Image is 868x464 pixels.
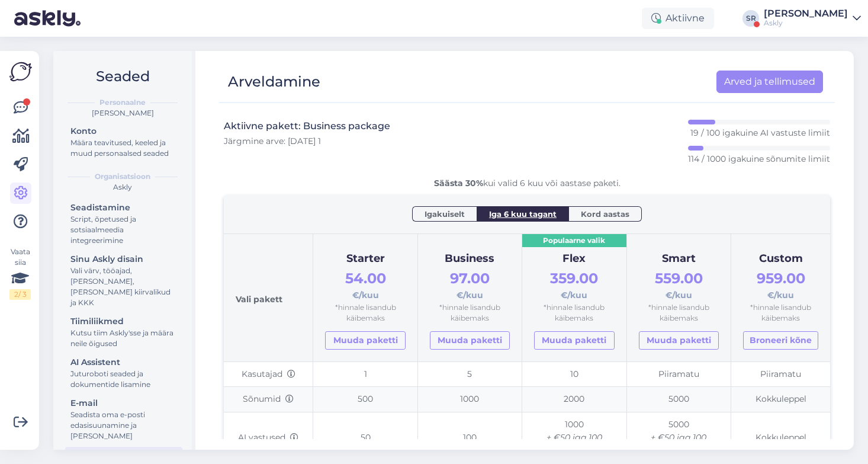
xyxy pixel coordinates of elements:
[743,331,818,350] button: Broneeri kõne
[646,432,712,456] i: + €50 iga 100 lisavastuse eest
[425,208,465,220] span: Igakuiselt
[764,9,861,28] a: [PERSON_NAME]Askly
[417,412,522,463] td: 100
[642,8,714,29] div: Aktiivne
[757,270,805,287] span: 959.00
[65,313,182,351] a: TiimiliikmedKutsu tiim Askly'sse ja määra neile õigused
[489,208,557,220] span: Iga 6 kuu tagant
[70,214,177,246] div: Script, õpetused ja sotsiaalmeedia integreerimine
[70,315,177,328] div: Tiimiliikmed
[345,270,386,287] span: 54.00
[313,412,417,463] td: 50
[70,369,177,390] div: Juturoboti seaded ja dokumentide lisamine
[417,387,522,412] td: 1000
[581,208,629,220] span: Kord aastas
[626,361,731,387] td: Piiramatu
[70,328,177,349] div: Kutsu tiim Askly'sse ja määra neile õigused
[70,265,177,308] div: Vali värv, tööajad, [PERSON_NAME], [PERSON_NAME] kiirvalikud ja KKK
[742,10,759,27] div: SR
[731,412,830,463] td: Kokkuleppel
[70,253,177,265] div: Sinu Askly disain
[522,412,627,463] td: 1000
[70,356,177,369] div: AI Assistent
[688,153,830,165] p: 114 / 1000 igakuine sõnumite limiit
[99,97,146,108] b: Personaalne
[690,127,830,139] p: 19 / 100 igakuine AI vastuste limiit
[70,397,177,409] div: E-mail
[236,246,301,350] div: Vali pakett
[541,432,607,456] i: + €50 iga 100 lisavastuse eest
[743,302,818,324] div: *hinnale lisandub käibemaks
[65,200,182,248] a: SeadistamineScript, õpetused ja sotsiaalmeedia integreerimine
[716,71,823,93] a: Arved ja tellimused
[224,361,313,387] td: Kasutajad
[522,387,627,412] td: 2000
[522,234,626,248] div: Populaarne valik
[224,412,313,463] td: AI vastused
[63,182,182,193] div: Askly
[639,251,719,267] div: Smart
[550,270,598,287] span: 359.00
[224,177,830,190] div: kui valid 6 kuu või aastase paketi.
[430,251,510,267] div: Business
[434,178,483,188] b: Säästa 30%
[417,361,522,387] td: 5
[639,302,719,324] div: *hinnale lisandub käibemaks
[70,125,177,137] div: Konto
[70,449,177,461] div: Arveldamine
[65,354,182,392] a: AI AssistentJuturoboti seaded ja dokumentide lisamine
[731,361,830,387] td: Piiramatu
[325,302,405,324] div: *hinnale lisandub käibemaks
[639,331,719,350] a: Muuda paketti
[325,267,405,302] div: €/kuu
[626,412,731,463] td: 5000
[534,331,615,350] a: Muuda paketti
[9,247,31,300] div: Vaata siia
[63,65,182,88] h2: Seaded
[430,302,510,324] div: *hinnale lisandub käibemaks
[655,270,703,287] span: 559.00
[313,361,417,387] td: 1
[224,136,321,146] span: Järgmine arve: [DATE] 1
[70,201,177,214] div: Seadistamine
[522,361,627,387] td: 10
[764,9,848,18] div: [PERSON_NAME]
[9,289,31,300] div: 2 / 3
[534,302,615,324] div: *hinnale lisandub käibemaks
[450,270,490,287] span: 97.00
[224,387,313,412] td: Sõnumid
[430,267,510,302] div: €/kuu
[70,137,177,159] div: Määra teavitused, keeled ja muud personaalsed seaded
[626,387,731,412] td: 5000
[95,171,150,182] b: Organisatsioon
[313,387,417,412] td: 500
[63,108,182,119] div: [PERSON_NAME]
[9,60,32,83] img: Askly Logo
[731,387,830,412] td: Kokkuleppel
[65,123,182,161] a: KontoMäära teavitused, keeled ja muud personaalsed seaded
[228,71,320,93] div: Arveldamine
[325,251,405,267] div: Starter
[743,251,818,267] div: Custom
[534,251,615,267] div: Flex
[534,267,615,302] div: €/kuu
[325,331,405,350] a: Muuda paketti
[639,267,719,302] div: €/kuu
[743,267,818,302] div: €/kuu
[65,395,182,443] a: E-mailSeadista oma e-posti edasisuunamine ja [PERSON_NAME]
[65,251,182,310] a: Sinu Askly disainVali värv, tööajad, [PERSON_NAME], [PERSON_NAME] kiirvalikud ja KKK
[224,120,390,133] h3: Aktiivne pakett: Business package
[764,18,848,28] div: Askly
[70,409,177,441] div: Seadista oma e-posti edasisuunamine ja [PERSON_NAME]
[430,331,510,350] a: Muuda paketti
